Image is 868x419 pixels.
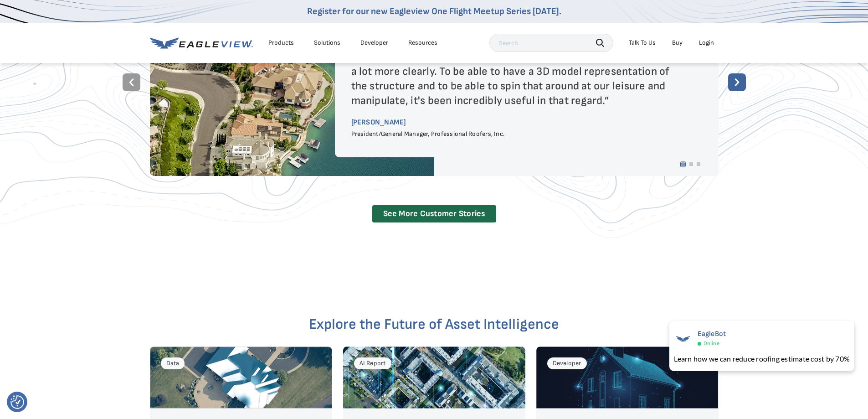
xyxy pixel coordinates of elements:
[10,395,24,409] button: Consent Preferences
[704,340,719,347] span: Online
[150,317,719,332] h2: Explore the Future of Asset Intelligence
[672,39,683,47] a: Buy
[10,395,24,409] img: Revisit consent button
[354,357,391,369] div: AI Report
[307,6,561,17] a: Register for our new Eagleview One Flight Meetup Series [DATE].
[629,39,656,47] div: Talk To Us
[699,39,714,47] div: Login
[698,330,726,338] span: EagleBot
[360,39,388,47] a: Developer
[547,357,587,369] div: Developer
[351,119,688,126] div: [PERSON_NAME]
[268,39,294,47] div: Products
[372,205,496,223] a: See More Customer Stories
[489,34,613,52] input: Search
[674,353,850,364] div: Learn how we can reduce roofing estimate cost by 70%
[408,39,437,47] div: Resources
[674,330,692,348] img: EagleBot
[351,130,688,138] div: President/General Manager, Professional Roofers, Inc.
[161,357,185,369] div: Data
[314,39,340,47] div: Solutions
